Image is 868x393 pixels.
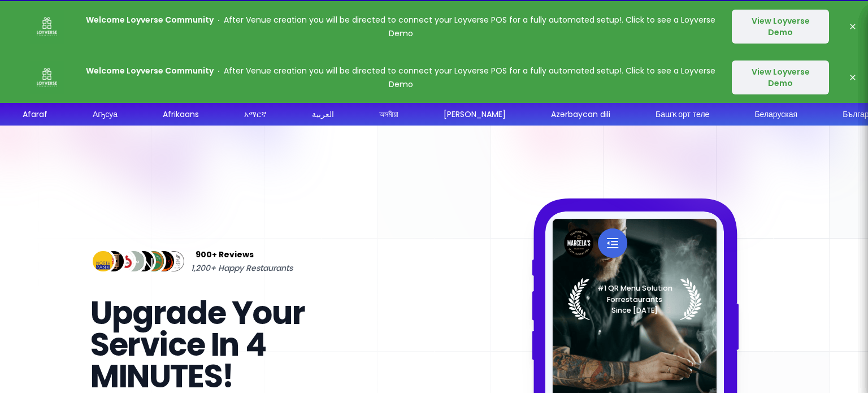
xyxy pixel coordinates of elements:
p: After Venue creation you will be directed to connect your Loyverse POS for a fully automated setu... [86,64,715,91]
button: View Loyverse Demo [732,61,829,94]
div: Башҡорт теле [656,109,709,120]
div: Беларуская [754,109,797,120]
div: Azərbaycan dili [551,109,610,120]
div: Afaraf [23,109,47,120]
img: Review Img [131,249,157,274]
img: Laurel [568,278,702,320]
img: Review Img [90,249,116,274]
span: 1,200+ Happy Restaurants [191,261,293,275]
div: অসমীয়া [379,109,398,120]
strong: Welcome Loyverse Community [86,65,214,76]
button: View Loyverse Demo [732,10,829,44]
div: አማርኛ [244,109,267,120]
div: Аҧсуа [93,109,118,120]
p: After Venue creation you will be directed to connect your Loyverse POS for a fully automated setu... [86,13,715,40]
div: Afrikaans [163,109,199,120]
img: Review Img [111,249,136,274]
span: 900+ Reviews [196,248,254,261]
strong: Welcome Loyverse Community [86,14,214,25]
img: Review Img [151,249,177,274]
div: العربية [312,109,334,120]
img: Review Img [121,249,146,274]
div: [PERSON_NAME] [444,109,506,120]
img: Review Img [161,249,186,274]
img: Review Img [101,249,126,274]
img: Review Img [141,249,167,274]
